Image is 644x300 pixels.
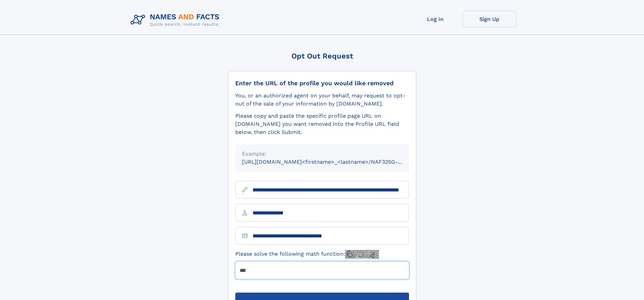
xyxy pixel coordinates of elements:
[235,79,409,87] div: Enter the URL of the profile you would like removed
[242,150,402,158] div: Example:
[235,112,409,136] div: Please copy and paste the specific profile page URL on [DOMAIN_NAME] you want removed into the Pr...
[128,11,225,29] img: Logo Names and Facts
[462,11,517,27] a: Sign Up
[408,11,462,27] a: Log In
[235,92,409,108] div: You, or an authorized agent on your behalf, may request to opt-out of the sale of your informatio...
[228,52,416,60] div: Opt Out Request
[235,250,379,259] label: Please solve the following math function:
[242,159,422,165] small: [URL][DOMAIN_NAME]<firstname>_<lastname>/NAF325G-xxxxxxxx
